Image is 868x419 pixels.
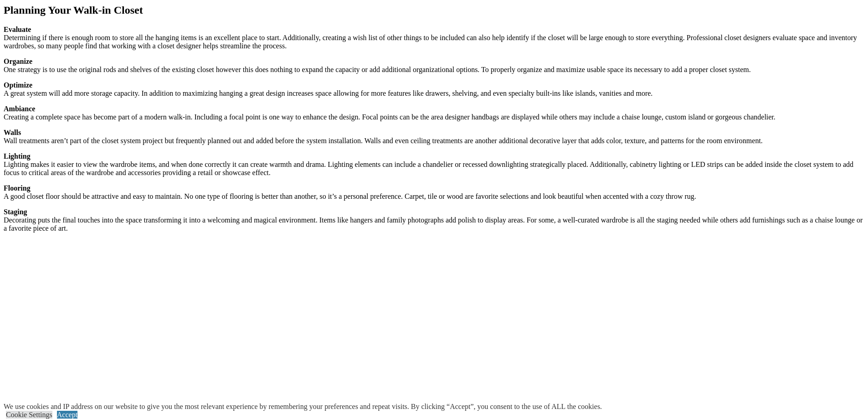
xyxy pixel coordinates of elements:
a: Accept [57,411,77,419]
h2: Planning Your Walk-in Closet [4,4,864,16]
p: Lighting makes it easier to view the wardrobe items, and when done correctly it can create warmth... [4,152,864,177]
p: A good closet floor should be attractive and easy to maintain. No one type of flooring is better ... [4,184,864,201]
p: A great system will add more storage capacity. In addition to maximizing hanging a great design i... [4,81,864,98]
p: Determining if there is enough room to store all the hanging items is an excellent place to start... [4,26,864,50]
p: Creating a complete space has become part of a modern walk-in. Including a focal point is one way... [4,105,864,121]
strong: Lighting [4,152,31,160]
div: We use cookies and IP address on our website to give you the most relevant experience by remember... [4,403,602,411]
strong: Flooring [4,184,31,192]
strong: Organize [4,57,32,65]
strong: Staging [4,208,27,216]
strong: Walls [4,129,21,136]
a: Cookie Settings [6,411,52,419]
p: Decorating puts the final touches into the space transforming it into a welcoming and magical env... [4,208,864,233]
p: One strategy is to use the original rods and shelves of the existing closet however this does not... [4,57,864,74]
strong: Evaluate [4,26,31,33]
strong: Optimize [4,81,32,89]
p: Wall treatments aren’t part of the closet system project but frequently planned out and added bef... [4,129,864,145]
strong: Ambiance [4,105,35,113]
